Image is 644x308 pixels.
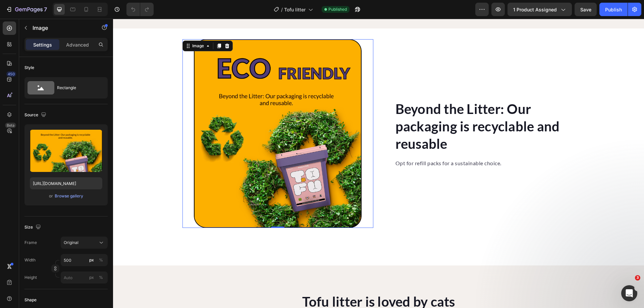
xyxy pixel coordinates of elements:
[88,256,96,264] button: %
[89,257,94,263] div: px
[635,275,640,281] span: 3
[69,273,462,292] h2: Tofu litter is loved by cats
[24,65,34,71] div: Style
[24,240,37,246] label: Frame
[6,71,16,77] div: 450
[57,80,98,96] div: Rectangle
[282,81,462,134] h2: Beyond the Litter: Our packaging is recyclable and reusable
[64,240,78,246] span: Original
[99,274,103,281] div: %
[97,256,105,264] button: px
[88,273,96,282] button: %
[61,271,108,284] input: px%
[507,3,572,16] button: 1 product assigned
[580,7,591,12] span: Save
[5,123,16,128] div: Beta
[599,3,628,16] button: Publish
[284,6,306,13] span: Tofu litter
[61,254,108,266] input: px%
[61,237,108,249] button: Original
[3,3,50,16] button: 7
[33,24,90,32] p: Image
[30,130,102,172] img: preview-image
[24,257,36,263] label: Width
[605,6,622,13] div: Publish
[281,6,283,13] span: /
[513,6,557,13] span: 1 product assigned
[113,19,644,308] iframe: Design area
[575,3,597,16] button: Save
[99,257,103,263] div: %
[24,297,37,303] div: Shape
[89,274,94,281] div: px
[30,177,102,189] input: https://example.com/image.jpg
[126,3,154,16] div: Undo/Redo
[66,41,89,48] p: Advanced
[24,223,42,232] div: Size
[44,5,47,13] p: 7
[621,285,637,301] iframe: Intercom live chat
[328,6,347,12] span: Published
[282,140,461,148] p: Opt for refill packs for a sustainable choice.
[33,41,52,48] p: Settings
[24,274,37,281] label: Height
[97,273,105,282] button: px
[54,193,84,199] button: Browse gallery
[49,192,53,200] span: or
[24,111,48,120] div: Source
